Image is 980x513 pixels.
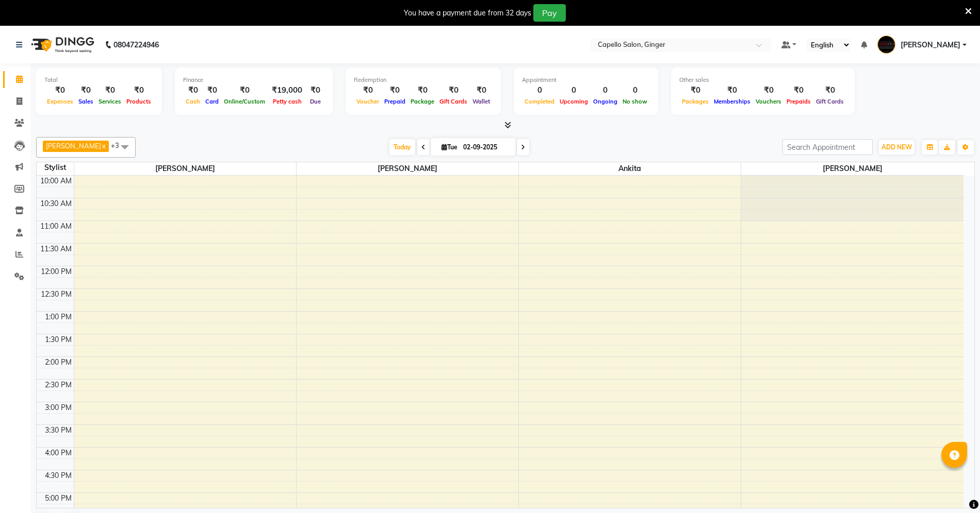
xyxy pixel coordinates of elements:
div: Finance [183,76,324,84]
span: Vouchers [753,98,784,105]
span: Prepaids [784,98,813,105]
div: 0 [557,84,591,96]
button: Pay [533,4,566,22]
div: ₹0 [76,84,96,96]
div: ₹19,000 [268,84,306,96]
span: Services [96,98,124,105]
div: Total [44,76,154,84]
input: Search Appointment [782,139,873,155]
div: ₹0 [813,84,846,96]
span: Prepaid [382,98,408,105]
span: Today [389,139,415,155]
div: ₹0 [221,84,268,96]
span: Completed [522,98,557,105]
div: ₹0 [203,84,221,96]
div: ₹0 [408,84,437,96]
span: Packages [679,98,711,105]
span: Gift Cards [437,98,470,105]
span: Wallet [470,98,493,105]
a: x [101,142,106,150]
div: 4:30 PM [43,470,74,481]
div: 3:30 PM [43,425,74,436]
span: Voucher [354,98,382,105]
span: Card [203,98,221,105]
span: Gift Cards [813,98,846,105]
div: ₹0 [124,84,154,96]
div: 4:00 PM [43,448,74,458]
span: Expenses [44,98,76,105]
div: ₹0 [437,84,470,96]
div: 2:00 PM [43,357,74,368]
div: ₹0 [711,84,753,96]
div: ₹0 [183,84,203,96]
iframe: chat widget [937,472,970,503]
div: Stylist [37,162,74,173]
img: logo [26,30,97,59]
span: [PERSON_NAME] [46,142,101,150]
div: You have a payment due from 32 days [404,8,531,19]
div: 12:30 PM [39,289,74,300]
div: 10:30 AM [38,198,74,209]
span: ADD NEW [881,143,912,151]
span: [PERSON_NAME] [74,162,296,175]
input: 2025-09-02 [460,140,512,155]
div: 11:30 AM [38,244,74,254]
div: 1:00 PM [43,312,74,322]
div: ₹0 [382,84,408,96]
div: ₹0 [470,84,493,96]
div: ₹0 [679,84,711,96]
span: Online/Custom [221,98,268,105]
span: [PERSON_NAME] [901,40,960,50]
div: 0 [620,84,650,96]
img: Capello Ginger [877,36,895,54]
div: ₹0 [306,84,324,96]
div: ₹0 [354,84,382,96]
div: 11:00 AM [38,221,74,232]
div: 0 [522,84,557,96]
div: 3:00 PM [43,402,74,413]
div: ₹0 [753,84,784,96]
span: No show [620,98,650,105]
div: 5:00 PM [43,493,74,504]
div: Appointment [522,76,650,84]
span: Products [124,98,154,105]
div: 12:00 PM [39,266,74,277]
button: ADD NEW [879,140,914,155]
div: 1:30 PM [43,334,74,345]
div: 0 [591,84,620,96]
span: +3 [111,141,127,149]
span: Ankita [519,162,741,175]
span: Sales [76,98,96,105]
span: Ongoing [591,98,620,105]
div: ₹0 [784,84,813,96]
b: 08047224946 [113,30,159,59]
div: Redemption [354,76,493,84]
div: ₹0 [96,84,124,96]
div: 2:30 PM [43,380,74,390]
span: [PERSON_NAME] [741,162,963,175]
span: Tue [439,143,460,151]
span: Package [408,98,437,105]
span: Cash [183,98,203,105]
span: [PERSON_NAME] [297,162,518,175]
div: ₹0 [44,84,76,96]
span: Petty cash [270,98,304,105]
div: 10:00 AM [38,176,74,186]
span: Upcoming [557,98,591,105]
span: Due [307,98,323,105]
span: Memberships [711,98,753,105]
div: Other sales [679,76,846,84]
